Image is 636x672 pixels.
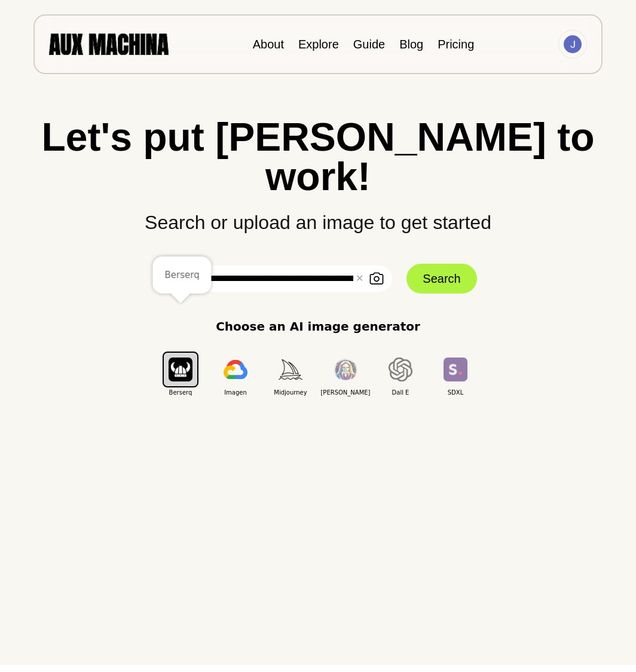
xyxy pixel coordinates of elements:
[153,388,208,397] span: Berserq
[49,33,169,54] img: AUX MACHINA
[279,359,302,379] img: Midjourney
[444,358,467,381] img: SDXL
[24,196,612,237] p: Search or upload an image to get started
[224,360,247,379] img: Imagen
[564,35,582,53] img: Avatar
[356,271,363,286] button: ✕
[373,388,428,397] span: Dall E
[406,264,476,294] button: Search
[318,388,373,397] span: [PERSON_NAME]
[169,358,192,381] img: Berserq
[165,268,200,282] div: Berserq
[253,38,284,51] a: About
[24,117,612,196] h1: Let's put [PERSON_NAME] to work!
[399,38,423,51] a: Blog
[216,317,420,335] p: Choose an AI image generator
[353,38,385,51] a: Guide
[334,359,357,381] img: Leonardo
[208,388,263,397] span: Imagen
[438,38,474,51] a: Pricing
[263,388,318,397] span: Midjourney
[389,358,412,381] img: Dall E
[298,38,339,51] a: Explore
[428,388,483,397] span: SDXL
